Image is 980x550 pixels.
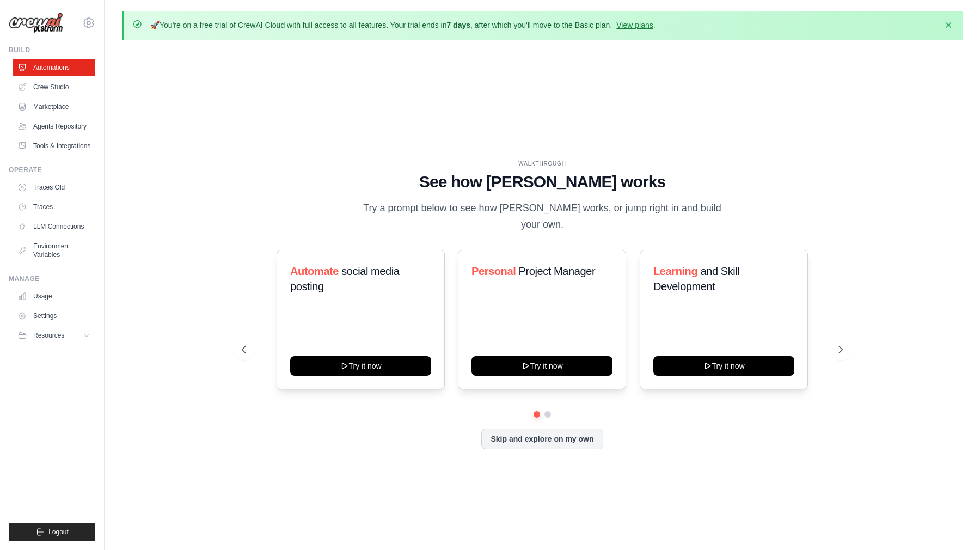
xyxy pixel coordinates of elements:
[446,21,470,29] strong: 7 days
[9,13,63,34] img: Logo
[290,265,339,277] span: Automate
[9,523,95,541] button: Logout
[653,265,739,292] span: and Skill Development
[150,21,160,29] strong: 🚀
[48,528,69,536] span: Logout
[290,356,431,376] button: Try it now
[471,356,612,376] button: Try it now
[13,237,95,264] a: Environment Variables
[9,274,95,283] div: Manage
[13,307,95,325] a: Settings
[13,288,95,305] a: Usage
[653,356,794,376] button: Try it now
[13,218,95,235] a: LLM Connections
[150,20,656,30] p: You're on a free trial of CrewAI Cloud with full access to all features. Your trial ends in , aft...
[242,172,843,192] h1: See how [PERSON_NAME] works
[290,265,400,292] span: social media posting
[13,327,95,344] button: Resources
[13,118,95,135] a: Agents Repository
[9,46,95,54] div: Build
[13,179,95,196] a: Traces Old
[481,429,603,449] button: Skip and explore on my own
[471,265,516,277] span: Personal
[519,265,596,277] span: Project Manager
[242,160,843,168] div: WALKTHROUGH
[13,78,95,96] a: Crew Studio
[359,200,725,233] p: Try a prompt below to see how [PERSON_NAME] works, or jump right in and build your own.
[13,59,95,76] a: Automations
[13,198,95,216] a: Traces
[653,265,697,277] span: Learning
[13,137,95,155] a: Tools & Integrations
[33,331,64,340] span: Resources
[616,21,653,29] a: View plans
[13,98,95,115] a: Marketplace
[9,166,95,174] div: Operate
